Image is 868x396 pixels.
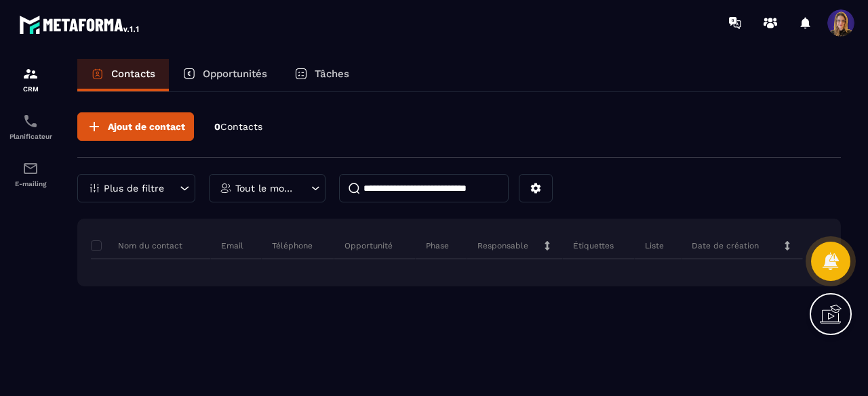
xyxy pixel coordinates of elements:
a: Contacts [77,59,169,91]
p: Tâches [315,68,349,80]
p: E-mailing [3,180,58,188]
p: Phase [426,240,449,251]
span: Contacts [220,121,262,132]
p: Date de création [692,240,759,251]
button: Ajout de contact [77,112,194,141]
img: logo [19,12,141,37]
span: Ajout de contact [108,120,185,133]
p: Email [221,240,243,251]
p: 0 [214,120,262,133]
p: Liste [645,240,664,251]
p: Étiquettes [573,240,614,251]
img: email [22,160,39,177]
p: CRM [3,85,58,93]
p: Opportunité [344,240,393,251]
p: Contacts [111,68,155,80]
a: formationformationCRM [3,56,58,103]
img: formation [22,66,39,82]
p: Planificateur [3,133,58,140]
a: Tâches [281,59,363,91]
a: emailemailE-mailing [3,150,58,198]
p: Plus de filtre [104,183,164,193]
img: scheduler [22,113,39,129]
p: Téléphone [272,240,313,251]
p: Responsable [477,240,528,251]
p: Opportunités [203,68,267,80]
p: Tout le monde [235,183,296,193]
a: Opportunités [169,59,281,91]
a: schedulerschedulerPlanificateur [3,103,58,150]
p: Nom du contact [91,240,182,251]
